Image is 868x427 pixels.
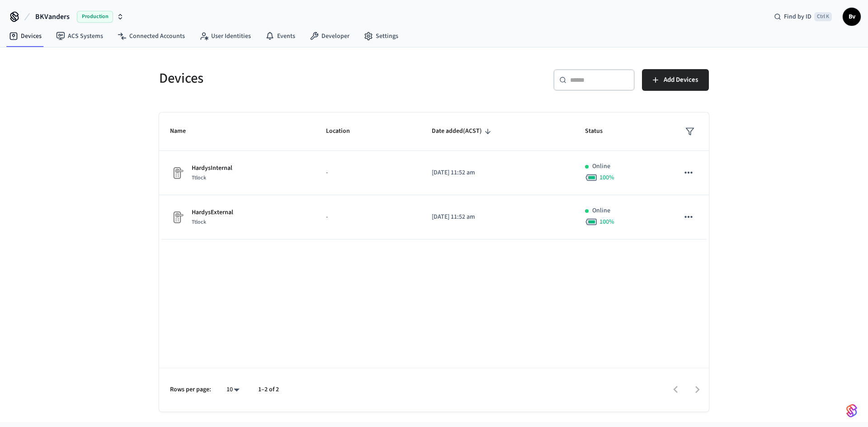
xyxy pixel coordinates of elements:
p: [DATE] 11:52 am [432,168,564,178]
p: 1–2 of 2 [258,385,279,394]
span: Status [585,124,614,138]
p: HardysInternal [192,164,232,173]
button: Add Devices [642,69,709,91]
img: SeamLogoGradient.69752ec5.svg [846,404,857,418]
span: 100 % [599,173,614,182]
div: 10 [222,383,244,396]
p: Online [592,162,610,171]
span: Name [170,124,198,138]
span: BKVanders [35,11,70,22]
a: Devices [2,28,49,44]
img: Placeholder Lock Image [170,210,184,225]
h5: Devices [159,69,429,88]
p: HardysExternal [192,208,233,217]
div: Find by IDCtrl K [767,9,839,25]
span: Find by ID [784,12,811,21]
p: - [326,212,410,222]
span: Ttlock [192,218,206,226]
span: Location [326,124,362,138]
p: Rows per page: [170,385,211,394]
span: Ttlock [192,174,206,182]
a: Developer [302,28,357,44]
p: - [326,168,410,178]
a: User Identities [192,28,258,44]
a: Settings [357,28,406,44]
span: Production [77,11,113,23]
span: Ctrl K [814,12,832,21]
button: Bv [843,8,861,26]
span: 100 % [599,217,614,226]
a: Connected Accounts [110,28,192,44]
img: Placeholder Lock Image [170,166,184,180]
span: Bv [844,9,860,25]
table: sticky table [159,113,709,239]
a: Events [258,28,302,44]
span: Date added(ACST) [432,124,494,138]
p: [DATE] 11:52 am [432,212,564,222]
a: ACS Systems [49,28,110,44]
p: Online [592,206,610,216]
span: Add Devices [664,74,698,86]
